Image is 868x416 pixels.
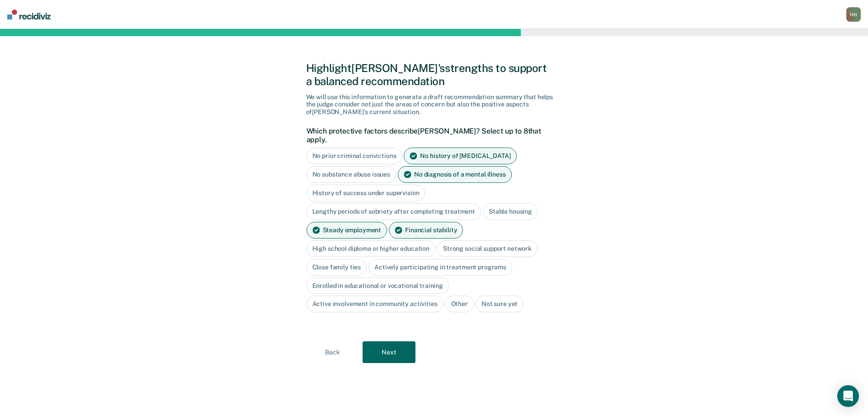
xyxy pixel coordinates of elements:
[306,341,359,363] button: Back
[437,240,538,257] div: Strong social support network
[307,296,443,312] div: Active involvement in community activities
[389,222,463,239] div: Financial stability
[368,259,512,276] div: Actively participating in treatment programs
[837,385,859,407] div: Open Intercom Messenger
[846,7,861,22] button: HH
[307,127,557,144] label: Which protective factors describe [PERSON_NAME] ? Select up to 8 that apply.
[398,166,512,183] div: No diagnosis of a mental illness
[7,10,51,19] img: Recidiviz
[307,222,387,239] div: Steady employment
[445,296,474,312] div: Other
[307,240,436,257] div: High school diploma or higher education
[363,341,415,363] button: Next
[307,203,481,220] div: Lengthy periods of sobriety after completing treatment
[846,7,861,22] div: H H
[307,185,425,201] div: History of success under supervision
[404,148,516,164] div: No history of [MEDICAL_DATA]
[307,148,402,164] div: No prior criminal convictions
[306,62,562,88] div: Highlight [PERSON_NAME]'s strengths to support a balanced recommendation
[307,166,396,183] div: No substance abuse issues
[476,296,524,312] div: Not sure yet
[307,277,449,294] div: Enrolled in educational or vocational training
[307,259,367,276] div: Close family ties
[483,203,538,220] div: Stable housing
[306,93,562,116] div: We will use this information to generate a draft recommendation summary that helps the judge cons...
